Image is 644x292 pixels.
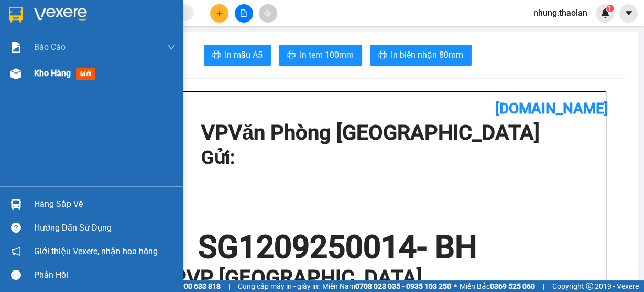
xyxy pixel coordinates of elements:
[490,282,535,290] strong: 0369 525 060
[204,45,271,66] button: printerIn mẫu A5
[10,199,21,210] img: warehouse-icon
[378,50,387,60] span: printer
[167,43,176,51] span: down
[240,9,247,17] span: file-add
[11,270,21,280] span: message
[495,100,608,117] b: [DOMAIN_NAME]
[606,5,614,12] sup: 1
[608,5,612,12] span: 1
[34,245,158,258] span: Giới thiệu Vexere, nhận hoa hồng
[460,280,535,292] span: Miền Bắc
[5,78,121,92] li: In ngày: 13:11 12/09
[34,196,176,212] div: Hàng sắp về
[210,4,228,23] button: plus
[586,283,593,290] span: copyright
[10,68,21,79] img: warehouse-icon
[322,280,451,292] span: Miền Nam
[11,246,21,256] span: notification
[9,7,23,23] img: logo-vxr
[454,284,457,288] span: ⚪️
[10,42,21,53] img: solution-icon
[279,45,362,66] button: printerIn tem 100mm
[75,232,601,263] h1: SG1209250014 - BH
[287,50,296,60] span: printer
[11,223,21,233] span: question-circle
[5,63,121,78] li: Thảo Lan
[34,267,176,283] div: Phản hồi
[176,282,221,290] strong: 1900 633 818
[225,48,263,61] span: In mẫu A5
[264,9,271,17] span: aim
[216,9,223,17] span: plus
[391,48,463,61] span: In biên nhận 80mm
[212,50,221,60] span: printer
[543,280,544,292] span: |
[624,8,634,18] span: caret-down
[201,122,595,143] h1: VP Văn Phòng [GEOGRAPHIC_DATA]
[525,6,596,19] span: nhung.thaolan
[34,68,71,78] span: Kho hàng
[300,48,354,61] span: In tem 100mm
[235,4,253,23] button: file-add
[619,4,638,23] button: caret-down
[238,280,320,292] span: Cung cấp máy in - giấy in:
[259,4,277,23] button: aim
[370,45,472,66] button: printerIn biên nhận 80mm
[355,282,451,290] strong: 0708 023 035 - 0935 103 250
[34,220,176,236] div: Hướng dẫn sử dụng
[228,280,230,292] span: |
[34,40,66,54] span: Báo cáo
[201,143,595,172] h1: Gửi:
[76,68,95,80] span: mới
[601,8,610,18] img: icon-new-feature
